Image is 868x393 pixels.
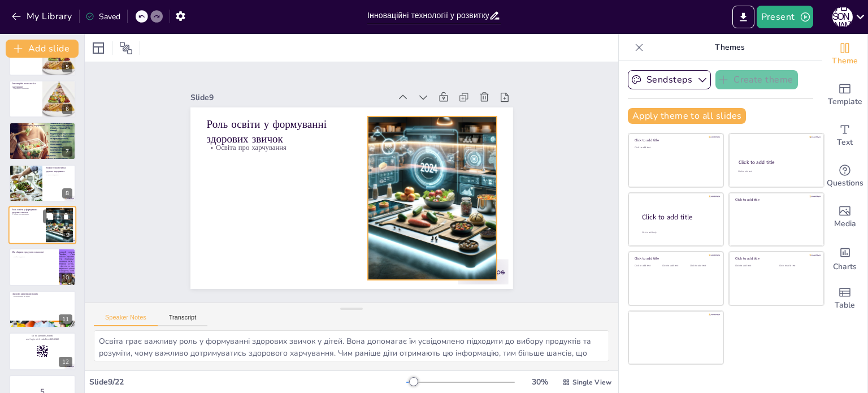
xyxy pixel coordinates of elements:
p: Здорове харчування вдома [12,292,72,296]
span: Position [119,41,133,55]
p: Роль освіти у формуванні здорових звичок [206,116,351,146]
p: Інноваційні технології в харчуванні [12,82,39,88]
div: 30 % [526,377,553,387]
button: Transcript [158,314,208,326]
div: Click to add text [662,265,688,267]
button: Add slide [6,40,79,58]
div: Click to add text [690,265,715,267]
p: Themes [648,34,811,61]
div: Click to add text [635,265,660,267]
div: 11 [59,314,72,325]
div: 8 [62,188,72,198]
p: Якість продуктів [46,174,72,176]
p: Приготування їжі вдома [12,295,72,297]
button: И [PERSON_NAME] [832,6,853,28]
button: Present [757,6,813,28]
div: Click to add title [635,256,715,261]
button: Delete Slide [59,209,73,223]
span: Media [834,218,856,230]
div: 9 [63,231,73,241]
div: Click to add text [738,170,813,173]
p: Освіта про харчування [206,142,351,153]
div: Click to add text [779,265,815,267]
button: Speaker Notes [94,314,158,326]
div: Add text boxes [822,115,867,156]
p: Як обирати продукти в магазині [12,251,56,254]
input: Insert title [367,7,489,24]
div: 11 [9,291,76,328]
button: Sendsteps [628,70,711,89]
span: Text [837,136,853,149]
button: Apply theme to all slides [628,108,746,124]
strong: [DOMAIN_NAME] [37,335,53,338]
span: Template [828,96,862,108]
span: Charts [833,261,857,273]
div: Click to add title [642,212,714,222]
div: Click to add title [635,138,715,142]
button: Duplicate Slide [43,209,57,223]
div: 12 [59,357,72,367]
p: Вплив технологій на здорове харчування [46,166,72,172]
button: Export to PowerPoint [732,6,754,28]
div: Click to add title [735,256,816,261]
div: 7 [9,122,76,159]
span: Single View [572,378,611,387]
button: My Library [8,7,77,25]
div: 10 [9,248,76,286]
div: Click to add title [739,159,814,166]
span: Theme [832,55,858,67]
div: Change the overall theme [822,34,867,75]
p: Роль освіти у формуванні здорових звичок [12,208,42,214]
div: Slide 9 [190,92,391,103]
div: 6 [9,80,76,118]
div: Click to add body [642,231,713,234]
span: Questions [827,177,863,189]
textarea: Освіта грає важливу роль у формуванні здорових звичок у дітей. Вона допомагає їм усвідомлено підх... [94,330,609,361]
button: Create theme [715,70,798,89]
div: Add images, graphics, shapes or video [822,197,867,237]
span: Table [835,299,855,312]
div: Slide 9 / 22 [89,377,406,387]
div: Saved [85,11,120,22]
div: Layout [89,39,107,57]
div: 10 [59,273,72,283]
p: Інновації в харчуванні [12,88,39,90]
div: И [PERSON_NAME] [832,7,853,27]
div: 8 [9,165,76,202]
p: Вибір продуктів [12,256,56,258]
p: Приклади інновацій у харчуванні [12,124,72,128]
p: and login with code [12,338,72,341]
div: Add charts and graphs [822,237,867,278]
div: Get real-time input from your audience [822,156,867,197]
p: Мобільні додатки [12,127,72,129]
div: Click to add title [735,197,816,202]
div: 9 [8,206,76,244]
div: Add a table [822,278,867,319]
div: Click to add text [635,146,715,149]
div: 5 [62,62,72,72]
p: Go to [12,335,72,338]
div: 12 [9,332,76,370]
div: 6 [62,104,72,114]
p: Освіта про харчування [12,213,42,215]
div: Click to add text [735,265,771,267]
div: 7 [62,146,72,157]
div: Add ready made slides [822,75,867,115]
